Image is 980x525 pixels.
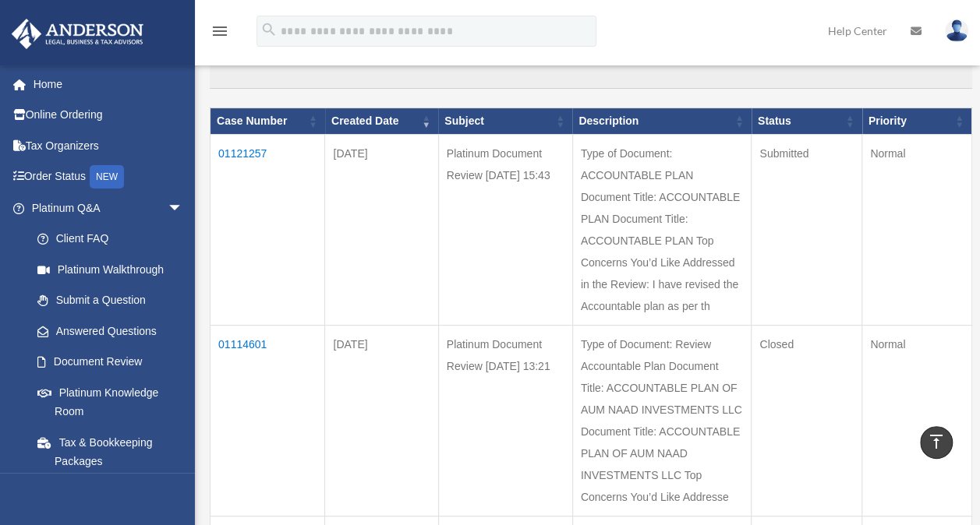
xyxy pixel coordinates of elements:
[211,326,325,516] td: 01114601
[438,326,572,516] td: Platinum Document Review [DATE] 13:21
[752,326,862,516] td: Closed
[438,108,572,135] th: Subject: activate to sort column ascending
[11,130,207,161] a: Tax Organizers
[90,165,124,189] div: NEW
[325,108,438,135] th: Created Date: activate to sort column ascending
[325,135,438,326] td: [DATE]
[11,69,207,100] a: Home
[7,19,148,49] img: Anderson Advisors Platinum Portal
[211,27,229,41] a: menu
[927,432,946,451] i: vertical_align_top
[22,347,199,378] a: Document Review
[211,22,229,41] i: menu
[22,254,199,285] a: Platinum Walkthrough
[438,135,572,326] td: Platinum Document Review [DATE] 15:43
[11,192,199,224] a: Platinum Q&Aarrow_drop_down
[572,135,752,326] td: Type of Document: ACCOUNTABLE PLAN Document Title: ACCOUNTABLE PLAN Document Title: ACCOUNTABLE P...
[920,426,953,459] a: vertical_align_top
[22,285,199,316] a: Submit a Question
[752,135,862,326] td: Submitted
[325,326,438,516] td: [DATE]
[211,108,325,135] th: Case Number: activate to sort column ascending
[945,19,968,42] img: User Pic
[11,100,207,131] a: Online Ordering
[572,326,752,516] td: Type of Document: Review Accountable Plan Document Title: ACCOUNTABLE PLAN OF AUM NAAD INVESTMENT...
[572,108,752,135] th: Description: activate to sort column ascending
[11,161,207,193] a: Order StatusNEW
[260,21,278,38] i: search
[862,108,972,135] th: Priority: activate to sort column ascending
[862,326,972,516] td: Normal
[22,315,191,347] a: Answered Questions
[168,192,199,224] span: arrow_drop_down
[22,377,199,427] a: Platinum Knowledge Room
[22,224,199,255] a: Client FAQ
[211,135,325,326] td: 01121257
[210,60,972,90] input: Search:
[862,135,972,326] td: Normal
[752,108,862,135] th: Status: activate to sort column ascending
[22,427,199,477] a: Tax & Bookkeeping Packages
